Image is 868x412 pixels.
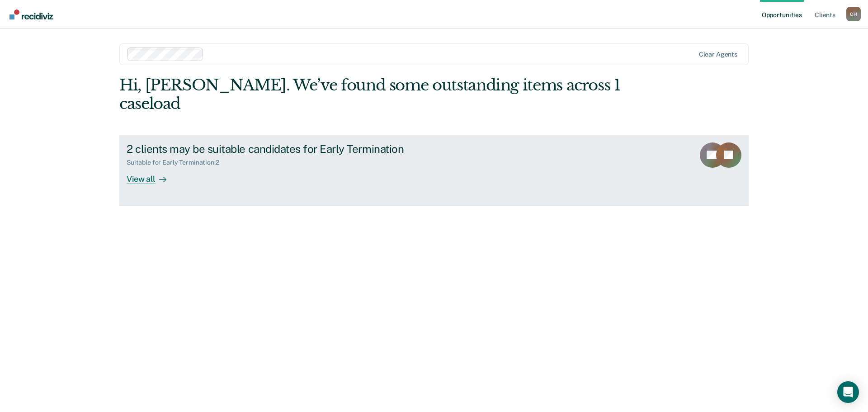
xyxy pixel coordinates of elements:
[119,135,749,206] a: 2 clients may be suitable candidates for Early TerminationSuitable for Early Termination:2View all
[846,7,861,21] div: C H
[846,7,861,21] button: Profile dropdown button
[119,76,623,113] div: Hi, [PERSON_NAME]. We’ve found some outstanding items across 1 caseload
[127,142,444,156] div: 2 clients may be suitable candidates for Early Termination
[127,166,177,184] div: View all
[837,381,859,403] div: Open Intercom Messenger
[127,159,226,166] div: Suitable for Early Termination : 2
[699,51,737,58] div: Clear agents
[9,9,53,19] img: Recidiviz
